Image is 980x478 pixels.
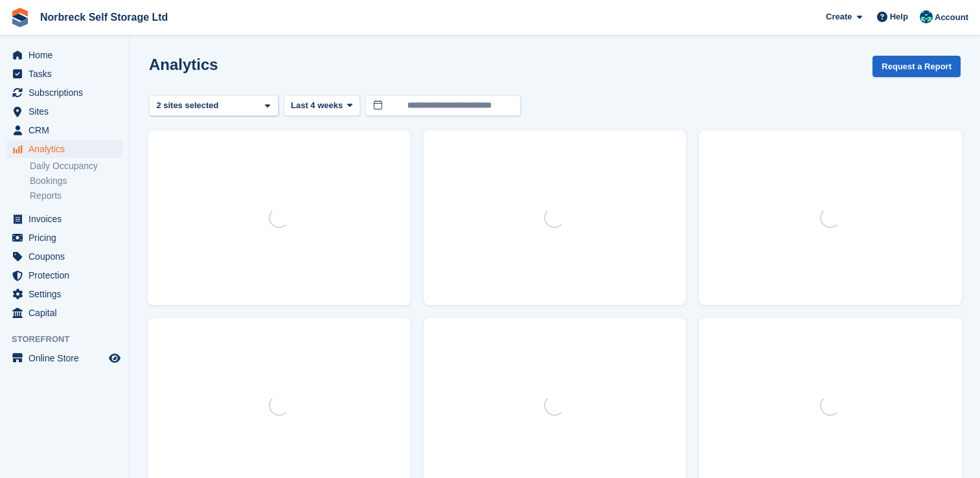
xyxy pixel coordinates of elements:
span: Storefront [12,333,129,346]
a: menu [6,65,122,83]
a: menu [6,84,122,102]
span: Online Store [28,349,106,367]
a: Bookings [30,175,122,187]
a: Preview store [107,350,122,366]
span: Settings [28,285,106,303]
span: Analytics [28,140,106,158]
span: Capital [28,304,106,322]
span: Invoices [28,210,106,228]
button: Request a Report [872,56,961,77]
h2: Analytics [149,56,218,73]
span: Last 4 weeks [291,99,343,112]
a: menu [6,247,122,266]
a: menu [6,46,122,64]
a: menu [6,121,122,139]
span: Coupons [28,247,106,266]
span: Account [935,11,968,24]
a: Daily Occupancy [30,160,122,172]
img: stora-icon-8386f47178a22dfd0bd8f6a31ec36ba5ce8667c1dd55bd0f319d3a0aa187defe.svg [10,8,30,27]
a: menu [6,229,122,247]
a: Norbreck Self Storage Ltd [35,6,173,28]
span: Help [890,10,908,23]
a: menu [6,304,122,322]
span: Create [826,10,852,23]
span: Sites [28,102,106,120]
img: Sally King [920,10,933,23]
a: Reports [30,190,122,202]
span: Home [28,46,106,64]
a: menu [6,285,122,303]
span: Pricing [28,229,106,247]
a: menu [6,266,122,284]
a: menu [6,140,122,158]
a: menu [6,349,122,367]
span: Subscriptions [28,84,106,102]
button: Last 4 weeks [284,95,360,117]
span: Protection [28,266,106,284]
span: CRM [28,121,106,139]
div: 2 sites selected [154,99,223,112]
a: menu [6,210,122,228]
span: Tasks [28,65,106,83]
a: menu [6,102,122,120]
